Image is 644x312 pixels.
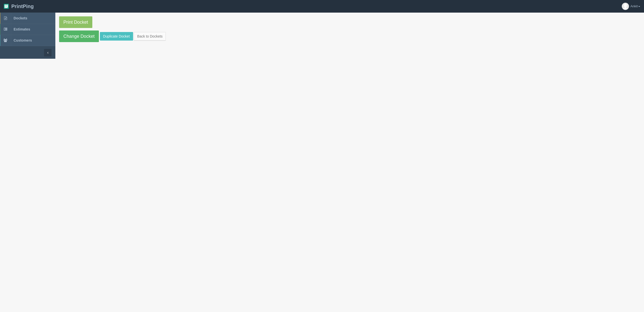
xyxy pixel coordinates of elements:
[14,16,27,20] span: Dockets
[622,3,629,10] img: avatar_default-7531ab5dedf162e01f1e0bb0964e6a185e93c5c22dfe317fb01d7f8cd2b1632c.jpg
[100,32,133,41] a: Duplicate Docket
[14,27,30,31] span: Estimates
[14,38,32,42] span: Customers
[134,32,166,41] a: Back to Dockets
[59,16,92,28] a: Print Docket
[59,30,99,42] a: Change Docket
[4,4,9,9] img: logo-3e63b451c926e2ac314895c53de4908e5d424f24456219fb08d385ab2e579770.png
